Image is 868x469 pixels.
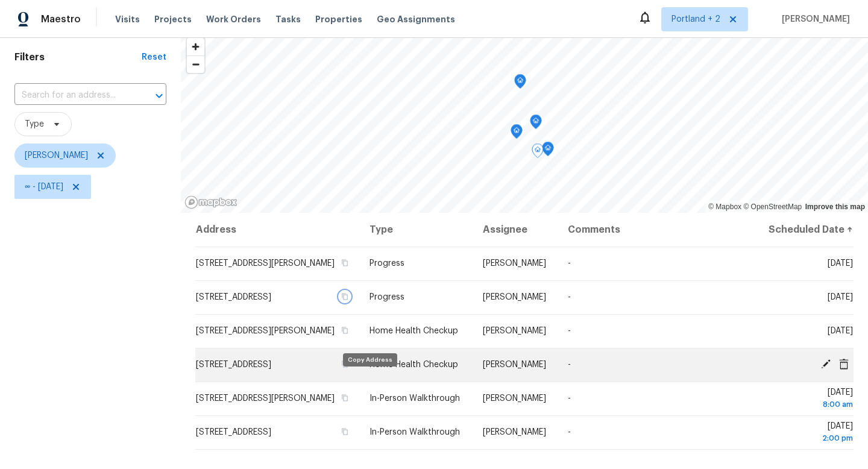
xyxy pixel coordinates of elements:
[568,327,571,335] span: -
[181,32,868,213] canvas: Map
[196,259,335,268] span: [STREET_ADDRESS][PERSON_NAME]
[196,428,271,436] span: [STREET_ADDRESS]
[196,394,335,403] span: [STREET_ADDRESS][PERSON_NAME]
[483,293,546,301] span: [PERSON_NAME]
[339,291,350,302] button: Copy Address
[756,213,854,247] th: Scheduled Date ↑
[151,87,168,104] button: Open
[196,293,271,301] span: [STREET_ADDRESS]
[196,327,335,335] span: [STREET_ADDRESS][PERSON_NAME]
[14,51,142,63] h1: Filters
[568,360,571,369] span: -
[766,422,853,444] span: [DATE]
[370,327,458,335] span: Home Health Checkup
[766,398,853,411] div: 8:00 am
[339,392,350,403] button: Copy Address
[671,13,720,25] span: Portland + 2
[530,115,542,133] div: Map marker
[25,150,88,162] span: [PERSON_NAME]
[195,213,360,247] th: Address
[568,293,571,301] span: -
[187,55,204,73] button: Zoom out
[805,203,865,211] a: Improve this map
[339,257,350,268] button: Copy Address
[339,325,350,336] button: Copy Address
[370,428,460,436] span: In-Person Walkthrough
[187,56,204,73] span: Zoom out
[828,327,853,335] span: [DATE]
[483,259,546,268] span: [PERSON_NAME]
[766,432,853,444] div: 2:00 pm
[370,394,460,403] span: In-Person Walkthrough
[14,86,133,105] input: Search for an address...
[115,13,140,25] span: Visits
[275,15,301,24] span: Tasks
[483,394,546,403] span: [PERSON_NAME]
[568,259,571,268] span: -
[483,327,546,335] span: [PERSON_NAME]
[473,213,558,247] th: Assignee
[835,359,853,370] span: Cancel
[370,293,404,301] span: Progress
[187,38,204,55] button: Zoom in
[568,428,571,436] span: -
[315,13,362,25] span: Properties
[206,13,261,25] span: Work Orders
[483,360,546,369] span: [PERSON_NAME]
[339,426,350,437] button: Copy Address
[514,74,526,93] div: Map marker
[360,213,473,247] th: Type
[766,388,853,411] span: [DATE]
[142,51,166,63] div: Reset
[558,213,756,247] th: Comments
[370,360,458,369] span: Home Health Checkup
[532,143,544,162] div: Map marker
[511,124,523,143] div: Map marker
[708,203,741,211] a: Mapbox
[370,259,404,268] span: Progress
[154,13,192,25] span: Projects
[483,428,546,436] span: [PERSON_NAME]
[25,118,44,130] span: Type
[828,293,853,301] span: [DATE]
[184,195,237,209] a: Mapbox homepage
[568,394,571,403] span: -
[196,360,271,369] span: [STREET_ADDRESS]
[25,181,63,193] span: ∞ - [DATE]
[377,13,455,25] span: Geo Assignments
[828,259,853,268] span: [DATE]
[743,203,802,211] a: OpenStreetMap
[542,142,554,160] div: Map marker
[777,13,850,25] span: [PERSON_NAME]
[817,359,835,370] span: Edit
[41,13,81,25] span: Maestro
